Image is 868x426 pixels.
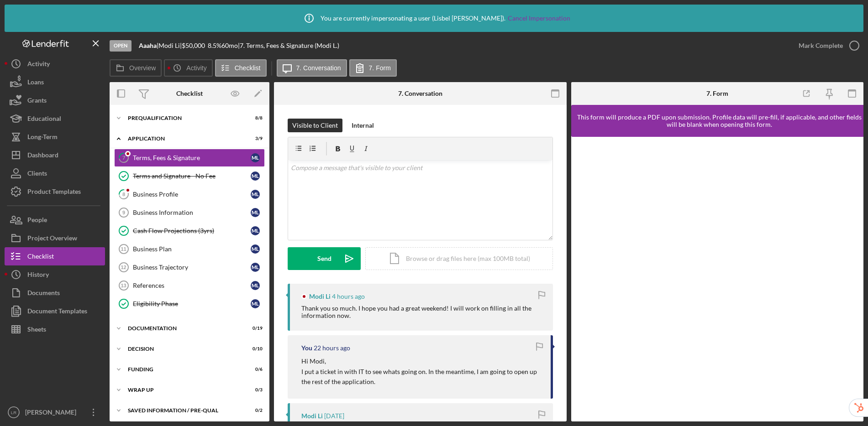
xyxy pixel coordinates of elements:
button: 7. Conversation [277,59,347,77]
div: Visible to Client [292,119,338,132]
div: Business Trajectory [133,264,251,271]
div: Cash Flow Projections (3yrs) [133,227,251,234]
button: Mark Complete [789,36,863,55]
button: Overview [110,59,162,77]
div: Decision [128,346,240,352]
button: LR[PERSON_NAME] [5,403,105,421]
label: Checklist [235,64,261,72]
tspan: 12 [121,265,126,270]
button: Internal [347,119,379,132]
a: 7Terms, Fees & SignatureML [114,149,265,167]
div: Wrap up [128,387,240,393]
label: Overview [129,64,156,72]
div: Mark Complete [799,36,843,55]
text: LR [11,410,16,415]
a: Cash Flow Projections (3yrs)ML [114,222,265,240]
div: Eligibility Phase [133,300,251,307]
a: Terms and Signature - No FeeML [114,167,265,185]
div: Thank you so much. I hope you had a great weekend! I will work on filling in all the information ... [301,305,544,319]
div: 7. Form [706,90,728,97]
div: M L [251,190,260,199]
div: Funding [128,367,240,372]
div: 0 / 3 [246,387,263,393]
a: 11Business PlanML [114,240,265,258]
time: 2025-09-14 15:47 [324,412,344,420]
div: 60 mo [221,42,238,49]
a: 12Business TrajectoryML [114,258,265,276]
iframe: Lenderfit form [580,146,856,412]
time: 2025-09-15 13:18 [332,293,365,300]
div: M L [251,281,260,290]
tspan: 13 [121,283,126,288]
div: 0 / 10 [246,346,263,352]
div: Open [110,40,132,52]
a: Eligibility PhaseML [114,295,265,313]
div: History [27,265,49,286]
div: 0 / 6 [246,367,263,372]
tspan: 8 [122,191,125,197]
div: M L [251,226,260,235]
button: History [5,265,105,284]
div: Send [317,247,331,270]
div: | [139,42,158,49]
div: 3 / 9 [246,136,263,141]
label: Activity [186,64,206,72]
div: Business Profile [133,191,251,198]
a: 13ReferencesML [114,276,265,295]
button: Visible to Client [288,119,342,132]
div: Business Information [133,209,251,216]
div: M L [251,208,260,217]
div: Document Templates [27,302,87,322]
div: 8.5 % [208,42,221,49]
div: Application [128,136,240,141]
div: 7. Conversation [398,90,442,97]
div: Prequalification [128,115,240,121]
div: Sheets [27,320,46,341]
div: M L [251,244,260,254]
div: Documents [27,284,60,304]
a: Document Templates [5,302,105,320]
a: 9Business InformationML [114,203,265,222]
button: Sheets [5,320,105,338]
div: Business Plan [133,245,251,253]
div: M L [251,153,260,162]
div: Terms, Fees & Signature [133,154,251,161]
a: 8Business ProfileML [114,185,265,203]
button: 7. Form [349,59,397,77]
div: You are currently impersonating a user ( Lisbel [PERSON_NAME] ). [298,7,570,30]
span: $50,000 [182,42,205,49]
div: [PERSON_NAME] [23,403,82,424]
button: Send [288,247,361,270]
div: Modi Li [301,412,323,420]
div: Modi Li [309,293,331,300]
a: Documents [5,284,105,302]
div: M L [251,299,260,308]
div: Internal [352,119,374,132]
label: 7. Conversation [296,64,341,72]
